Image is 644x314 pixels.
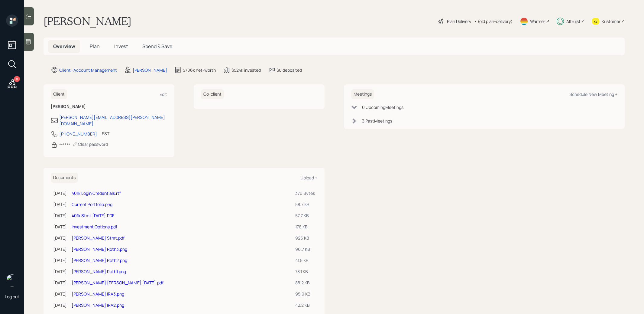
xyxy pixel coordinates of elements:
div: $0 deposited [277,67,302,73]
div: 42.2 KB [295,302,315,308]
div: 926 KB [295,235,315,241]
a: [PERSON_NAME] Roth1.png [72,269,126,274]
img: treva-nostdahl-headshot.png [6,274,18,286]
div: 3 Past Meeting s [362,118,392,124]
a: 401k Login Credentials.rtf [72,190,121,196]
div: Log out [5,294,19,299]
div: Kustomer [602,18,620,25]
a: [PERSON_NAME] [PERSON_NAME] [DATE].pdf [72,280,163,286]
div: [DATE] [53,212,67,219]
div: [DATE] [53,291,67,297]
h6: Meetings [351,89,374,99]
span: Plan [90,43,100,50]
div: 41.5 KB [295,257,315,263]
h6: Co-client [201,89,224,99]
span: Invest [114,43,128,50]
span: Overview [53,43,75,50]
h6: Client [51,89,67,99]
div: 88.2 KB [295,280,315,286]
div: Warmer [530,18,545,25]
a: [PERSON_NAME] Stmt.pdf [72,235,125,241]
div: Clear password [73,141,108,147]
div: 8 [14,76,20,82]
a: 401k Stmt [DATE].PDF [72,213,114,218]
div: Edit [160,91,167,97]
div: [DATE] [53,280,67,286]
div: Schedule New Meeting + [569,91,617,97]
div: 0 Upcoming Meeting s [362,104,403,110]
div: Plan Delivery [447,18,471,25]
h6: Documents [51,173,78,183]
div: $524k invested [231,67,261,73]
div: [DATE] [53,302,67,308]
div: [DATE] [53,257,67,263]
div: $706k net-worth [183,67,216,73]
a: [PERSON_NAME] Roth3.png [72,246,127,252]
div: EST [102,130,109,137]
a: [PERSON_NAME] IRA2.png [72,302,124,308]
div: Altruist [566,18,581,25]
div: 95.9 KB [295,291,315,297]
div: [PERSON_NAME][EMAIL_ADDRESS][PERSON_NAME][DOMAIN_NAME] [59,114,167,127]
a: Current Portfolio.png [72,201,112,207]
div: Upload + [300,175,317,181]
div: 78.1 KB [295,268,315,275]
a: [PERSON_NAME] IRA3.png [72,291,124,297]
div: 176 KB [295,224,315,230]
span: Spend & Save [142,43,172,50]
h1: [PERSON_NAME] [44,15,131,28]
div: • (old plan-delivery) [474,18,513,25]
div: 57.7 KB [295,212,315,219]
div: [PERSON_NAME] [133,67,167,73]
div: [DATE] [53,246,67,252]
div: [PHONE_NUMBER] [59,131,97,137]
div: [DATE] [53,201,67,208]
div: [DATE] [53,268,67,275]
div: [DATE] [53,235,67,241]
div: 96.7 KB [295,246,315,252]
div: 58.7 KB [295,201,315,208]
div: 370 Bytes [295,190,315,196]
div: [DATE] [53,190,67,196]
div: Client · Account Management [59,67,117,73]
a: [PERSON_NAME] Roth2.png [72,257,127,263]
a: Investment Options.pdf [72,224,117,230]
h6: [PERSON_NAME] [51,104,167,109]
div: [DATE] [53,224,67,230]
